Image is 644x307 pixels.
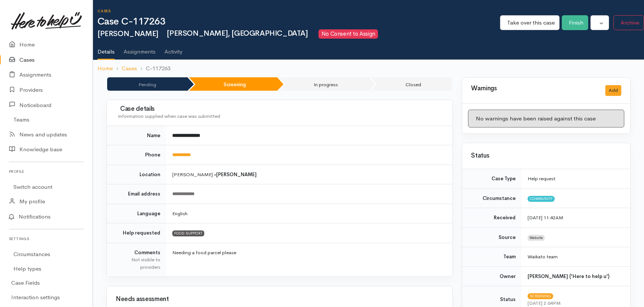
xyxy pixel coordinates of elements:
li: C-117263 [137,64,170,73]
td: Language [107,204,166,223]
td: Comments [107,243,166,277]
td: Team [462,247,522,267]
h1: Case C-117263 [97,16,500,27]
a: Details [97,39,115,60]
td: Email address [107,184,166,204]
td: Location [107,165,166,184]
b: [PERSON_NAME] [216,171,257,178]
td: Help request [522,169,630,188]
td: Phone [107,145,166,165]
li: Screening [189,77,278,91]
h3: Case details [118,106,443,113]
a: Activity [164,39,182,59]
span: [PERSON_NAME], [GEOGRAPHIC_DATA] [163,29,308,38]
a: Home [97,64,113,73]
td: English [166,204,452,223]
span: Community [528,196,555,202]
a: Cases [122,64,137,73]
td: Needing a food parcel please [166,243,452,277]
h3: Warnings [471,85,596,92]
td: Source [462,227,522,247]
div: No warnings have been raised against this case [468,110,624,128]
time: [DATE] 11:42AM [528,214,563,221]
span: Waikato team [528,253,558,260]
h3: Needs assessment [116,296,443,303]
span: No Consent to Assign [318,29,378,39]
h6: Settings [9,234,84,244]
span: Screening [528,293,553,299]
button: Archive [613,15,644,30]
button: Take over this case [500,15,560,30]
span: FOOD SUPPORT [172,230,204,236]
td: Owner [462,266,522,286]
li: In progress [279,77,369,91]
button: Add [605,85,621,96]
a: Assignments [124,39,156,59]
span: [PERSON_NAME] » [172,171,257,178]
div: [DATE] 2:04PM [528,300,621,307]
li: Closed [371,77,452,91]
b: [PERSON_NAME] ('Here to help u') [528,273,609,279]
td: Case Type [462,169,522,188]
button: Finish [562,15,588,30]
h2: [PERSON_NAME] [97,29,500,39]
td: Name [107,126,166,145]
td: Circumstance [462,188,522,208]
h6: Profile [9,167,84,177]
h6: Cases [97,9,500,13]
span: Website [528,235,545,241]
li: Pending [107,77,188,91]
td: Received [462,208,522,228]
nav: breadcrumb [93,60,644,77]
td: Help requested [107,223,166,243]
div: Not visible to providers [116,256,160,271]
div: Information supplied when case was submitted [118,113,443,120]
h3: Status [471,152,621,159]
